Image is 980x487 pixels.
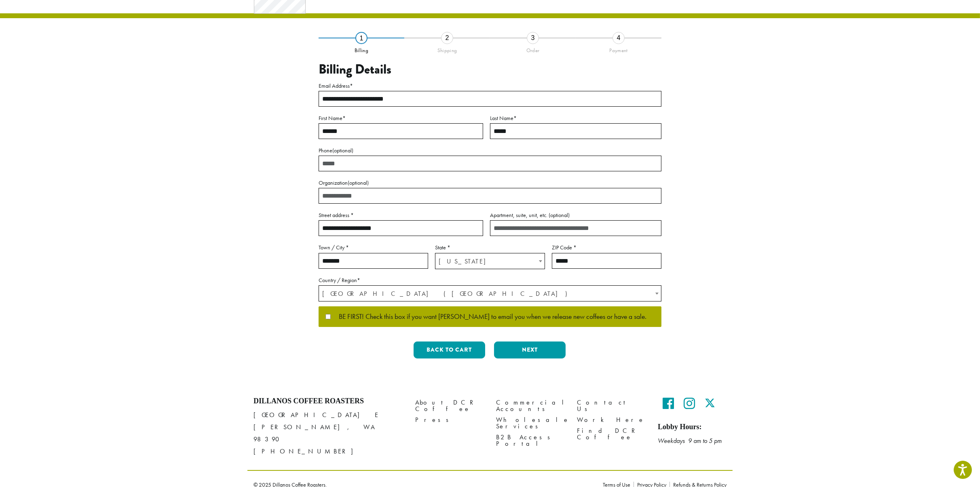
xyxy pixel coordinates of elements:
[549,211,570,219] span: (optional)
[332,147,353,154] span: (optional)
[435,253,545,269] span: State
[496,432,565,449] a: B2B Access Portal
[348,179,369,186] span: (optional)
[253,397,403,406] h4: Dillanos Coffee Roasters
[496,415,565,432] a: Wholesale Services
[490,210,661,220] label: Apartment, suite, unit, etc.
[490,44,576,54] div: Order
[494,342,566,358] button: Next
[319,81,661,91] label: Email Address
[577,397,646,414] a: Contact Us
[576,44,661,54] div: Payment
[490,113,661,123] label: Last Name
[319,178,661,188] label: Organization
[527,32,539,44] div: 3
[355,32,367,44] div: 1
[404,44,490,54] div: Shipping
[435,253,544,269] span: Texas
[577,426,646,443] a: Find DCR Coffee
[319,286,661,301] span: United States (US)
[319,113,483,123] label: First Name
[658,436,722,445] em: Weekdays 9 am to 5 pm
[325,314,331,319] input: BE FIRST! Check this box if you want [PERSON_NAME] to email you when we release new coffees or ha...
[414,342,485,358] button: Back to cart
[319,210,483,220] label: Street address
[577,415,646,426] a: Work Here
[415,415,484,426] a: Press
[612,32,625,44] div: 4
[496,397,565,414] a: Commercial Accounts
[253,409,403,457] p: [GEOGRAPHIC_DATA] E [PERSON_NAME], WA 98390 [PHONE_NUMBER]
[319,242,428,253] label: Town / City
[331,313,646,320] span: BE FIRST! Check this box if you want [PERSON_NAME] to email you when we release new coffees or ha...
[658,423,727,432] h5: Lobby Hours:
[552,242,661,253] label: ZIP Code
[319,62,661,77] h3: Billing Details
[319,285,661,301] span: Country / Region
[415,397,484,414] a: About DCR Coffee
[441,32,453,44] div: 2
[319,44,404,54] div: Billing
[435,242,545,253] label: State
